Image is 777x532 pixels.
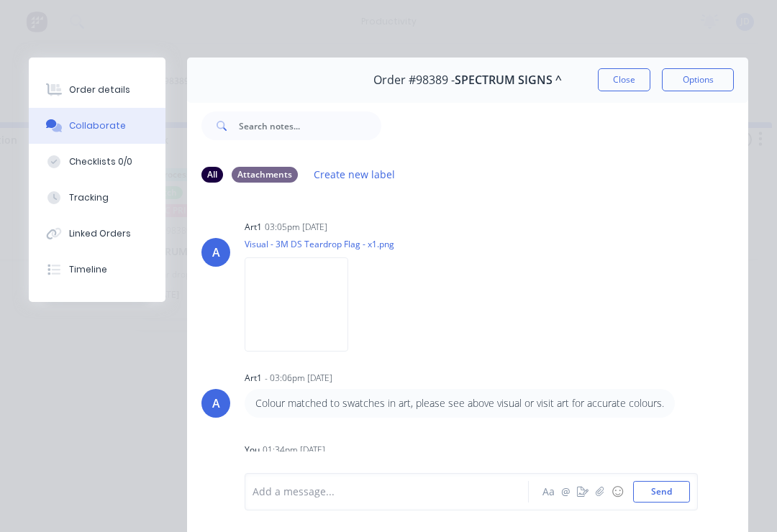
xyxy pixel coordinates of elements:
[239,111,381,140] input: Search notes...
[255,396,664,411] p: Colour matched to swatches in art, please see above visual or visit art for accurate colours.
[201,167,223,183] div: All
[29,144,165,180] button: Checklists 0/0
[29,108,165,144] button: Collaborate
[598,68,650,91] button: Close
[212,395,220,412] div: A
[609,483,626,500] button: ☺
[265,372,332,385] div: - 03:06pm [DATE]
[69,227,131,240] div: Linked Orders
[540,483,557,500] button: Aa
[29,180,165,216] button: Tracking
[69,191,109,204] div: Tracking
[557,483,574,500] button: @
[263,444,325,457] div: 01:34pm [DATE]
[29,216,165,252] button: Linked Orders
[69,263,107,276] div: Timeline
[245,238,394,250] p: Visual - 3M DS Teardrop Flag - x1.png
[29,72,165,108] button: Order details
[69,155,132,168] div: Checklists 0/0
[245,221,262,234] div: art1
[633,481,690,503] button: Send
[265,221,327,234] div: 03:05pm [DATE]
[232,167,298,183] div: Attachments
[29,252,165,288] button: Timeline
[373,73,455,87] span: Order #98389 -
[306,165,403,184] button: Create new label
[245,372,262,385] div: art1
[69,119,126,132] div: Collaborate
[662,68,734,91] button: Options
[69,83,130,96] div: Order details
[455,73,562,87] span: SPECTRUM SIGNS ^
[212,244,220,261] div: A
[245,444,260,457] div: You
